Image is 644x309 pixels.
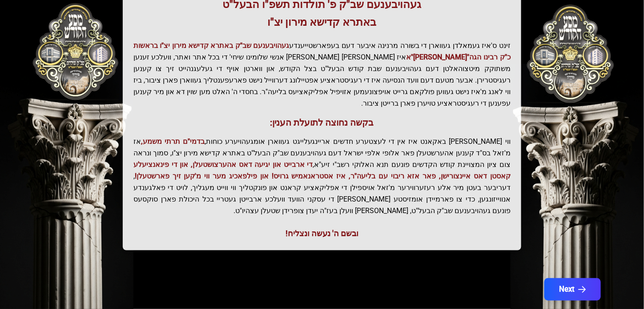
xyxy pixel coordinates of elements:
[133,40,511,109] p: זינט ס'איז געמאלדן געווארן די בשורה מרנינה איבער דעם בעפארשטייענדע איז [PERSON_NAME] [PERSON_NAME...
[133,160,511,180] span: די ארבייט און יגיעה דאס אהערצושטעלן, און די פינאנציעלע קאסטן דאס איינצורישן, פאר אזא ריבוי עם בלי...
[133,227,511,240] div: ובשם ה' נעשה ונצליח!
[141,137,205,146] span: בדמי"ם תרתי משמע,
[133,15,511,29] h3: באתרא קדישא מירון יצ"ו
[133,41,511,61] span: געהויבענעם שב"ק באתרא קדישא מירון יצ"ו בראשות כ"ק רבינו הגה"[PERSON_NAME]"א
[133,116,511,129] h3: בקשה נחוצה לתועלת הענין:
[133,136,511,217] p: ווי [PERSON_NAME] באקאנט איז אין די לעצטערע חדשים אריינגעלייגט געווארן אומגעהויערע כוחות, אז מ'זא...
[544,278,601,301] button: Next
